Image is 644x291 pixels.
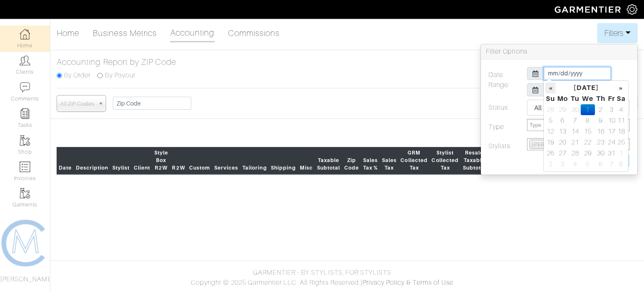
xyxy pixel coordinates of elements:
span: All ZIP Codes [60,95,95,112]
td: 17 [607,126,616,137]
td: 2 [595,104,607,115]
td: 5 [545,115,556,126]
label: By Payout [105,70,135,80]
th: Sa [616,93,626,104]
img: garmentier-logo-header-white-b43fb05a5012e4ada735d5af1a66efaba907eab6374d6393d1fbf88cb4ef424d.png [551,2,627,17]
button: Filters [597,23,638,43]
td: 24 [607,137,616,148]
td: 30 [569,104,581,115]
td: 27 [556,148,569,159]
img: garments-icon-b7da505a4dc4fd61783c78ac3ca0ef83fa9d6f193b1c9dc38574b1d14d53ca28.png [20,135,30,146]
td: 16 [595,126,607,137]
td: 23 [595,137,607,148]
th: Su [545,93,556,104]
td: 15 [581,126,595,137]
td: 26 [545,148,556,159]
td: 7 [569,115,581,126]
label: Stylists: [482,138,521,154]
td: 18 [616,126,626,137]
th: » [616,82,626,93]
label: Date Range: [482,67,521,100]
td: 4 [569,159,581,170]
td: 9 [595,115,607,126]
td: 4 [616,104,626,115]
td: 20 [556,137,569,148]
th: Stylist [110,147,132,174]
a: Commissions [228,25,280,41]
a: Privacy Policy & Terms of Use [363,279,453,286]
td: 1 [581,104,595,115]
img: gear-icon-white-bd11855cb880d31180b6d7d6211b90ccbf57a29d726f0c71d8c61bd08dd39cc2.png [627,4,637,15]
th: Mo [556,93,569,104]
img: orders-icon-0abe47150d42831381b5fb84f609e132dff9fe21cb692f30cb5eec754e2cba89.png [20,162,30,172]
input: Zip Code [113,97,191,110]
td: 8 [616,159,626,170]
th: Description [74,147,110,174]
th: Sales Tax % [361,147,380,174]
th: We [581,93,595,104]
label: Status: [482,100,521,119]
th: Taxable Subtotal [315,147,342,174]
td: 30 [595,148,607,159]
span: [PERSON_NAME] [532,141,577,147]
img: reminder-icon-8004d30b9f0a5d33ae49ab947aed9ed385cf756f9e5892f1edd6e32f2345188e.png [20,108,30,119]
th: Tailoring [240,147,269,174]
td: 29 [556,104,569,115]
td: 6 [556,115,569,126]
span: Copyright © 2025 Garmentier LLC. All Rights Reserved. [191,279,361,286]
td: 7 [607,159,616,170]
td: 2 [545,159,556,170]
th: « [545,82,556,93]
th: Resale Taxable Subtotal [461,147,488,174]
td: 5 [581,159,595,170]
a: Home [57,25,79,41]
td: 29 [581,148,595,159]
th: Date [57,147,74,174]
td: 10 [607,115,616,126]
th: Tu [569,93,581,104]
img: clients-icon-6bae9207a08558b7cb47a8932f037763ab4055f8c8b6bfacd5dc20c3e0201464.png [20,55,30,66]
th: Style Box R2W [152,147,170,174]
th: Services [212,147,240,174]
a: Accounting [170,24,215,42]
td: 22 [581,137,595,148]
img: comment-icon-a0a6a9ef722e966f86d9cbdc48e553b5cf19dbc54f86b18d962a5391bc8f6eb6.png [20,82,30,93]
label: By Order [64,70,91,80]
th: Fr [607,93,616,104]
div: COGS = Cost of Goods Sold [57,136,625,144]
td: 12 [545,126,556,137]
h3: Filter Options [481,44,637,59]
td: 19 [545,137,556,148]
th: Th [595,93,607,104]
th: Sales Tax [380,147,399,174]
td: 3 [556,159,569,170]
td: 6 [595,159,607,170]
th: Stylist Collected Tax [430,147,461,174]
td: 8 [581,115,595,126]
td: 11 [616,115,626,126]
a: Business Metrics [93,25,157,41]
th: R2W [170,147,187,174]
td: 3 [607,104,616,115]
th: Client [132,147,152,174]
img: garments-icon-b7da505a4dc4fd61783c78ac3ca0ef83fa9d6f193b1c9dc38574b1d14d53ca28.png [20,188,30,198]
td: 13 [556,126,569,137]
td: 21 [569,137,581,148]
td: 28 [545,104,556,115]
th: Misc [298,147,315,174]
th: GRM Collected Tax [399,147,430,174]
th: Zip Code [342,147,361,174]
img: dashboard-icon-dbcd8f5a0b271acd01030246c82b418ddd0df26cd7fceb0bd07c9910d44c42f6.png [20,29,30,39]
td: 28 [569,148,581,159]
h5: Accounting Report by ZIP Code [57,57,638,67]
td: 31 [607,148,616,159]
td: 25 [616,137,626,148]
td: 14 [569,126,581,137]
td: 1 [616,148,626,159]
label: Type: [482,119,521,135]
th: Custom [187,147,212,174]
th: [DATE] [556,82,616,93]
th: Shipping [269,147,298,174]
